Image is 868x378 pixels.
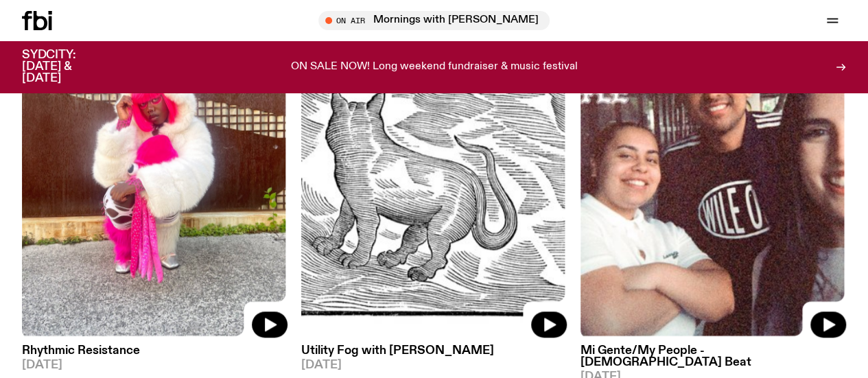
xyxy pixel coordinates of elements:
p: ON SALE NOW! Long weekend fundraiser & music festival [291,61,578,73]
button: On AirMornings with [PERSON_NAME] [318,11,550,30]
a: Rhythmic Resistance[DATE] [22,338,288,371]
h3: Utility Fog with [PERSON_NAME] [301,345,567,357]
h3: Rhythmic Resistance [22,345,288,357]
h3: SYDCITY: [DATE] & [DATE] [22,49,110,84]
h3: Mi Gente/My People - [DEMOGRAPHIC_DATA] Beat [580,345,846,368]
span: [DATE] [301,359,567,371]
a: Utility Fog with [PERSON_NAME][DATE] [301,338,567,371]
span: [DATE] [22,359,288,371]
